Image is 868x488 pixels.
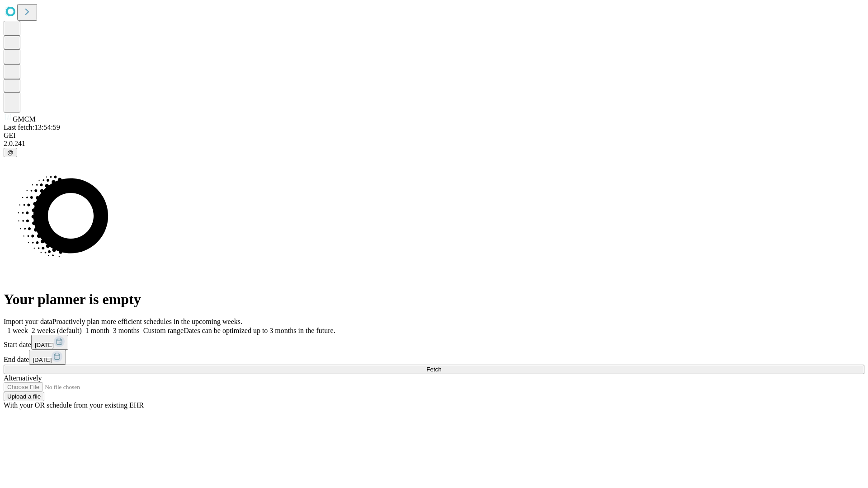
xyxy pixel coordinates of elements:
[85,327,109,334] span: 1 month
[32,327,82,334] span: 2 weeks (default)
[52,318,242,325] span: Proactively plan more efficient schedules in the upcoming weeks.
[4,335,864,350] div: Start date
[35,342,54,348] span: [DATE]
[184,327,335,334] span: Dates can be optimized up to 3 months in the future.
[31,335,68,350] button: [DATE]
[4,148,17,157] button: @
[7,149,14,156] span: @
[13,115,36,123] span: GMCM
[7,327,28,334] span: 1 week
[426,366,441,373] span: Fetch
[4,318,52,325] span: Import your data
[4,123,60,131] span: Last fetch: 13:54:59
[33,357,52,363] span: [DATE]
[4,131,864,140] div: GEI
[4,365,864,374] button: Fetch
[4,374,42,382] span: Alternatively
[113,327,140,334] span: 3 months
[29,350,66,365] button: [DATE]
[143,327,184,334] span: Custom range
[4,291,864,308] h1: Your planner is empty
[4,350,864,365] div: End date
[4,140,864,148] div: 2.0.241
[4,392,44,401] button: Upload a file
[4,401,144,409] span: With your OR schedule from your existing EHR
